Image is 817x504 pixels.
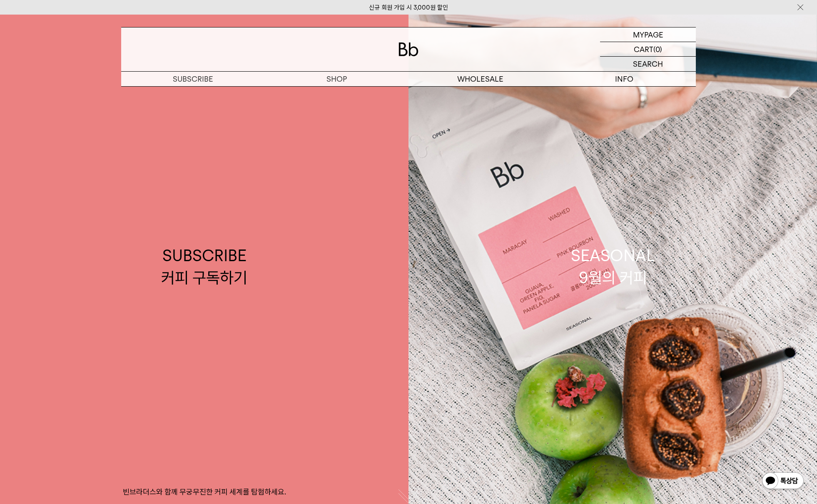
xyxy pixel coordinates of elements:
[121,72,265,86] a: SUBSCRIBE
[408,72,552,86] p: WHOLESALE
[161,245,247,289] div: SUBSCRIBE 커피 구독하기
[600,42,696,57] a: CART (0)
[552,72,696,86] p: INFO
[600,27,696,42] a: MYPAGE
[761,472,805,492] img: 카카오톡 채널 1:1 채팅 버튼
[634,42,653,56] p: CART
[633,57,663,71] p: SEARCH
[265,72,408,86] a: SHOP
[653,42,662,56] p: (0)
[633,27,663,42] p: MYPAGE
[399,42,418,56] img: 로고
[571,245,655,289] div: SEASONAL 9월의 커피
[369,4,448,11] a: 신규 회원 가입 시 3,000원 할인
